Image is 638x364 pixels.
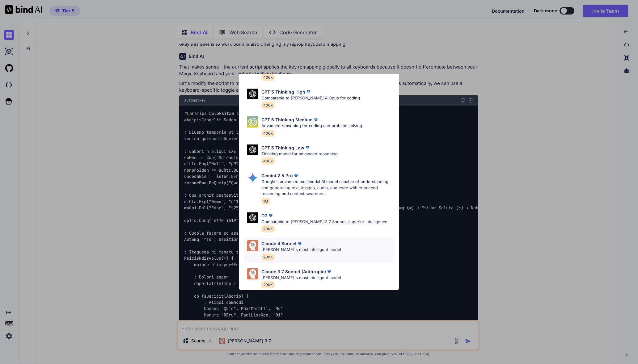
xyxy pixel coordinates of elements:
p: GPT 5 Thinking Medium [261,116,313,123]
span: 200K [261,225,275,232]
span: 1M [261,198,270,205]
img: Pick Models [247,212,258,223]
p: Gemini 2.5 Pro [261,172,293,179]
p: GPT 5 Thinking High [261,89,305,95]
img: Pick Models [247,268,258,279]
span: 400k [261,74,275,81]
img: premium [313,117,319,123]
img: Pick Models [247,144,258,155]
p: Advanced reasoning for coding and problem solving [261,123,362,129]
img: premium [305,89,311,95]
img: Pick Models [247,116,258,128]
img: Pick Models [247,89,258,99]
p: Thinking model for advanced reasoning. [261,151,339,157]
span: 400k [261,130,275,137]
p: Claude 3.7 Sonnet (Anthropic) [261,268,326,275]
span: 200K [261,281,275,288]
span: 200K [261,253,275,261]
img: premium [268,212,274,219]
img: premium [293,173,299,179]
img: premium [304,144,311,151]
img: Pick Models [247,172,258,183]
p: [PERSON_NAME]'s most intelligent model [261,247,341,253]
p: O3 [261,212,268,219]
p: [PERSON_NAME]'s most intelligent model [261,275,341,281]
p: GPT 5 Thinking Low [261,144,304,151]
p: Claude 4 Sonnet [261,240,297,247]
img: premium [297,241,303,247]
span: 400k [261,102,275,109]
p: Google's advanced multimodal AI model capable of understanding and generating text, images, audio... [261,179,394,197]
img: premium [326,268,332,274]
img: Pick Models [247,240,258,251]
p: Comparable to [PERSON_NAME] 3.7 Sonnet, superior intelligence [261,219,387,225]
p: Comparable to [PERSON_NAME] 4 Opus for coding [261,95,360,101]
span: 400k [261,157,275,165]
